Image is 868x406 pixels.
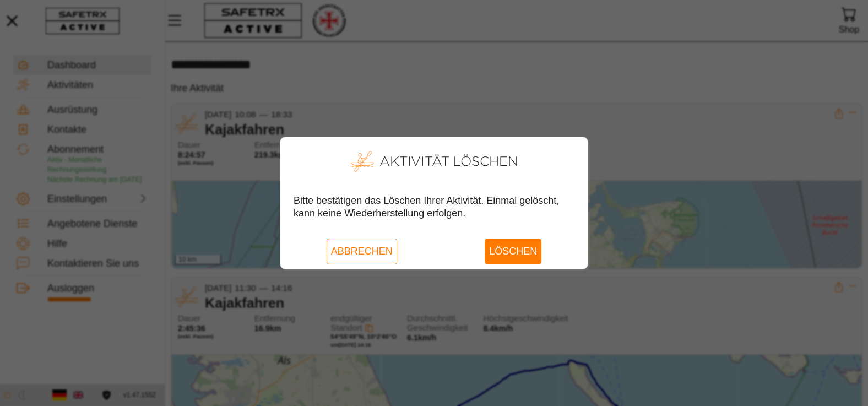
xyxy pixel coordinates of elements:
[379,153,518,170] h2: Aktivität löschen
[485,239,541,264] button: Löschen
[327,239,397,264] button: Abbrechen
[331,239,393,264] span: Abbrechen
[489,239,537,264] span: Löschen
[294,194,579,226] div: Bitte bestätigen das Löschen Ihrer Aktivität. Einmal gelöscht, kann keine Wiederherstellung erfol...
[350,149,375,174] img: KAYAKING.svg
